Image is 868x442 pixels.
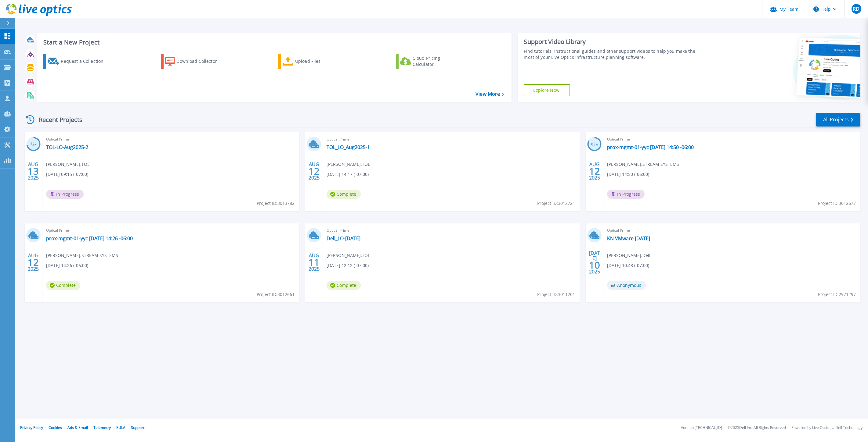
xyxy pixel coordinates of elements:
[257,291,295,298] span: Project ID: 3012661
[818,200,856,207] span: Project ID: 3012677
[791,426,863,430] li: Powered by Live Optics, a Dell Technology
[327,161,370,168] span: [PERSON_NAME] , TOL
[607,171,649,178] span: [DATE] 14:50 (-06:00)
[327,227,576,234] span: Optical Prime
[27,160,39,182] div: AUG 2025
[43,54,111,69] a: Request a Collection
[537,291,575,298] span: Project ID: 3011201
[116,425,125,430] a: EULA
[327,252,370,259] span: [PERSON_NAME] , TOL
[46,227,295,234] span: Optical Prime
[476,91,504,97] a: View More
[295,55,344,67] div: Upload Files
[176,55,225,67] div: Download Collector
[93,425,111,430] a: Telemetry
[607,190,645,199] span: In Progress
[327,281,361,290] span: Complete
[257,200,295,207] span: Project ID: 3013782
[327,262,369,269] span: [DATE] 12:12 (-07:00)
[607,262,649,269] span: [DATE] 10:48 (-07:00)
[537,200,575,207] span: Project ID: 3012721
[308,251,320,273] div: AUG 2025
[27,251,39,273] div: AUG 2025
[43,39,504,46] h3: Start a New Project
[28,260,39,265] span: 12
[24,112,91,127] div: Recent Projects
[131,425,144,430] a: Support
[607,227,856,234] span: Optical Prime
[34,143,37,146] span: %
[46,161,89,168] span: [PERSON_NAME] , TOL
[28,169,39,174] span: 13
[327,144,370,150] a: TOL_LO_Aug2025-1
[607,136,856,143] span: Optical Prime
[46,281,80,290] span: Complete
[308,160,320,182] div: AUG 2025
[46,252,118,259] span: [PERSON_NAME] , STREAM SYSTEMS
[607,161,679,168] span: [PERSON_NAME] , STREAM SYSTEMS
[607,144,694,150] a: prox-mgmt-01-yyc [DATE] 14:50 -06:00
[589,160,600,182] div: AUG 2025
[49,425,62,430] a: Cookies
[681,426,722,430] li: Version: [TECHNICAL_ID]
[46,144,88,150] a: TOL-LO-Aug2025-2
[818,291,856,298] span: Project ID: 2971297
[853,6,859,11] span: RD
[413,55,461,67] div: Cloud Pricing Calculator
[20,425,43,430] a: Privacy Policy
[524,38,702,46] div: Support Video Library
[728,426,786,430] li: © 2025 Dell Inc. All Rights Reserved
[46,171,88,178] span: [DATE] 09:15 (-07:00)
[46,262,88,269] span: [DATE] 14:26 (-06:00)
[607,252,650,259] span: [PERSON_NAME] , Dell
[524,48,702,60] div: Find tutorials, instructional guides and other support videos to help you make the most of your L...
[67,425,88,430] a: Ads & Email
[46,136,295,143] span: Optical Prime
[61,55,110,67] div: Request a Collection
[327,235,360,241] a: Dell_LO-[DATE]
[589,169,600,174] span: 12
[161,54,229,69] a: Download Collector
[46,235,133,241] a: prox-mgmt-01-yyc [DATE] 14:26 -06:00
[327,190,361,199] span: Complete
[309,260,320,265] span: 11
[278,54,346,69] a: Upload Files
[309,169,320,174] span: 12
[589,251,600,273] div: [DATE] 2025
[607,281,646,290] span: Anonymous
[607,235,650,241] a: KN VMware [DATE]
[26,141,41,148] h3: 72
[596,143,598,146] span: %
[816,113,860,127] a: All Projects
[524,84,570,96] a: Explore Now!
[327,136,576,143] span: Optical Prime
[587,141,602,148] h3: 83
[589,262,600,268] span: 10
[396,54,464,69] a: Cloud Pricing Calculator
[327,171,369,178] span: [DATE] 14:17 (-07:00)
[46,190,84,199] span: In Progress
